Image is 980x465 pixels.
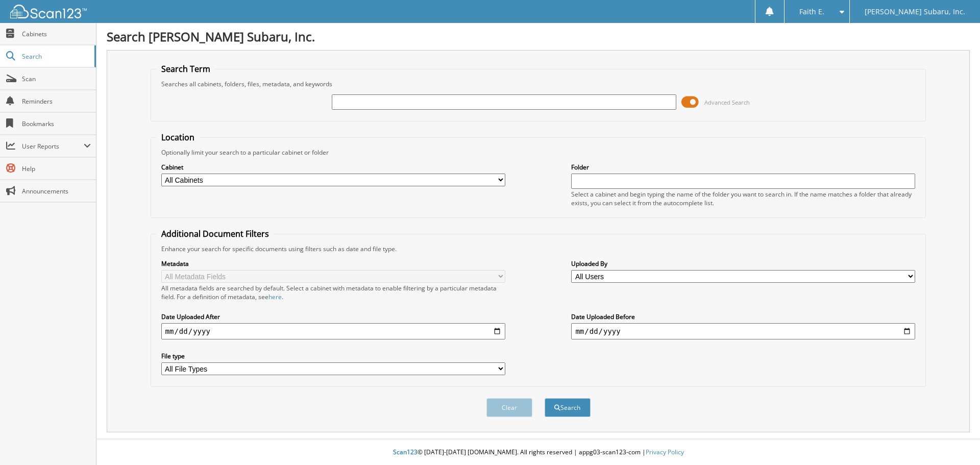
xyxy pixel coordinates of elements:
span: Cabinets [22,30,91,38]
label: Metadata [161,259,505,268]
input: end [571,323,915,339]
span: Search [22,52,89,61]
span: Announcements [22,187,91,195]
span: User Reports [22,142,84,151]
div: Enhance your search for specific documents using filters such as date and file type. [156,244,921,253]
div: Searches all cabinets, folders, files, metadata, and keywords [156,80,921,88]
span: Help [22,164,91,173]
label: File type [161,352,505,360]
img: scan123-logo-white.svg [10,5,87,18]
legend: Search Term [156,63,215,75]
span: Advanced Search [704,99,750,106]
button: Clear [486,398,532,417]
h1: Search [PERSON_NAME] Subaru, Inc. [107,28,970,45]
div: © [DATE]-[DATE] [DOMAIN_NAME]. All rights reserved | appg03-scan123-com | [96,440,980,465]
span: Reminders [22,97,91,106]
legend: Additional Document Filters [156,228,274,239]
a: here [268,292,282,301]
legend: Location [156,132,200,143]
div: Select a cabinet and begin typing the name of the folder you want to search in. If the name match... [571,190,915,207]
label: Uploaded By [571,259,915,268]
button: Search [545,398,591,417]
a: Privacy Policy [646,448,684,456]
span: [PERSON_NAME] Subaru, Inc. [865,9,965,15]
input: start [161,323,505,339]
span: Scan [22,75,91,83]
label: Date Uploaded After [161,312,505,321]
label: Folder [571,163,915,172]
div: Optionally limit your search to a particular cabinet or folder [156,148,921,157]
span: Faith E. [799,9,824,15]
span: Bookmarks [22,119,91,128]
span: Scan123 [393,448,418,456]
label: Cabinet [161,163,505,172]
label: Date Uploaded Before [571,312,915,321]
div: All metadata fields are searched by default. Select a cabinet with metadata to enable filtering b... [161,284,505,301]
